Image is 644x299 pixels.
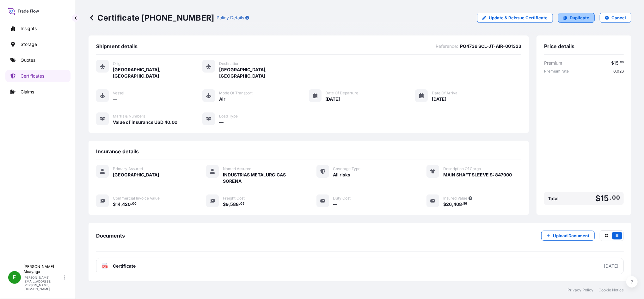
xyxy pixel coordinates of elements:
[613,69,624,74] span: 0.026
[600,13,631,23] button: Cancel
[443,196,467,201] span: Insured Value
[96,43,138,49] span: Shipment details
[113,196,160,201] span: Commercial Invoice Value
[239,203,240,205] span: .
[614,61,618,65] span: 15
[113,172,159,178] span: [GEOGRAPHIC_DATA]
[132,203,137,205] span: 00
[5,22,71,35] a: Insights
[544,60,562,66] span: Premium
[217,15,244,21] p: Policy Details
[611,61,614,65] span: $
[598,288,624,293] a: Cookie Notice
[230,202,239,207] span: 588
[553,232,589,239] p: Upload Document
[333,196,351,201] span: Duty Cost
[5,86,71,98] a: Claims
[548,195,559,202] span: Total
[219,119,224,125] span: —
[21,57,35,63] p: Quotes
[23,264,63,274] p: [PERSON_NAME] Alcayaga
[223,196,245,201] span: Freight Cost
[570,15,589,21] p: Duplicate
[103,266,107,268] text: PDF
[452,202,453,207] span: ,
[333,166,361,171] span: Coverage Type
[13,274,16,281] span: F
[463,203,467,205] span: 86
[113,263,136,269] span: Certificate
[113,67,202,79] span: [GEOGRAPHIC_DATA], [GEOGRAPHIC_DATA]
[600,194,609,202] span: 15
[333,201,338,207] span: —
[113,114,145,119] span: Marks & Numbers
[610,196,612,200] span: .
[595,194,600,202] span: $
[5,54,71,67] a: Quotes
[446,202,452,207] span: 26
[489,15,548,21] p: Update & Reissue Certificate
[443,202,446,207] span: $
[116,202,120,207] span: 14
[240,203,244,205] span: 05
[113,166,143,171] span: Primary Assured
[131,203,132,205] span: .
[611,15,626,21] p: Cancel
[223,202,226,207] span: $
[460,43,521,49] span: PO4736 SCL-JT-AIR-001323
[219,67,309,79] span: [GEOGRAPHIC_DATA], [GEOGRAPHIC_DATA]
[113,119,177,125] span: Value of insurance USD 40.00
[226,202,229,207] span: 9
[5,70,71,82] a: Certificates
[544,69,569,74] span: Premium rate
[219,96,225,102] span: Air
[432,96,446,102] span: [DATE]
[229,202,230,207] span: ,
[219,114,238,119] span: Load Type
[620,61,624,64] span: 00
[432,91,458,96] span: Date of Arrival
[326,91,359,96] span: Date of Departure
[443,172,512,178] span: MAIN SHAFT SLEEVE S: 847900
[612,196,620,200] span: 00
[113,61,124,66] span: Origin
[604,263,618,269] div: [DATE]
[113,91,124,96] span: Vessel
[113,202,116,207] span: $
[122,202,131,207] span: 420
[120,202,122,207] span: ,
[544,43,574,49] span: Price details
[89,13,214,23] p: Certificate [PHONE_NUMBER]
[619,61,620,64] span: .
[462,203,463,205] span: .
[436,43,458,49] span: Reference :
[219,61,239,66] span: Destination
[453,202,462,207] span: 408
[5,38,71,51] a: Storage
[96,232,125,239] span: Documents
[223,166,251,171] span: Named Assured
[333,172,351,178] span: All risks
[96,148,139,155] span: Insurance details
[23,276,63,291] p: [PERSON_NAME][EMAIL_ADDRESS][PERSON_NAME][DOMAIN_NAME]
[443,166,481,171] span: Description Of Cargo
[21,73,44,79] p: Certificates
[567,288,593,293] a: Privacy Policy
[21,41,37,48] p: Storage
[113,96,117,102] span: —
[96,258,624,274] a: PDFCertificate[DATE]
[219,91,253,96] span: Mode of Transport
[223,172,301,184] span: INDUSTRIAS METALURGICAS SORENA
[477,13,553,23] a: Update & Reissue Certificate
[21,89,34,95] p: Claims
[558,13,595,23] a: Duplicate
[541,231,595,241] button: Upload Document
[326,96,340,102] span: [DATE]
[21,25,37,32] p: Insights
